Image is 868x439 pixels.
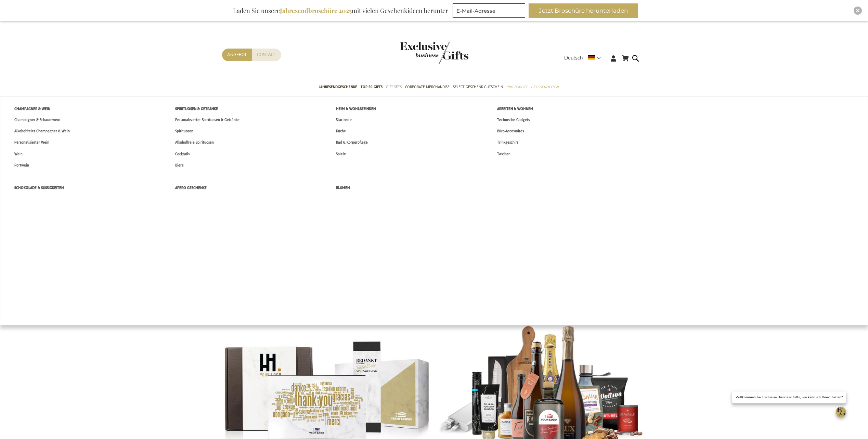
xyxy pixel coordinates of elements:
a: Angebot [222,49,252,61]
span: Spirituosen & Getränke [175,105,218,112]
span: Jahresendgeschenke [319,83,357,91]
span: Biere [175,162,184,169]
span: Pro Budget [506,83,528,91]
span: Blumen [336,184,350,191]
b: Jahresendbroschüre 2025 [280,6,352,15]
span: Cocktails [175,150,190,158]
span: Taschen [497,150,510,158]
div: Close [854,6,862,15]
a: Contact [252,49,281,61]
span: Gift Sets [386,83,402,91]
span: Trinkgeschirr [497,139,518,146]
span: Spiele [336,150,346,158]
span: Portwein [14,162,29,169]
a: store logo [400,42,434,64]
span: Apero Geschenke [175,184,207,191]
span: Startseite [336,116,352,123]
span: Select Geschenk Gutschein [453,83,503,91]
input: E-Mail-Adresse [453,3,525,18]
div: Deutsch [564,54,605,62]
span: Bad & Körperpflege [336,139,368,146]
span: Technische Gadgets [497,116,530,123]
span: Küche [336,128,346,135]
span: Büro-Accessoires [497,128,524,135]
span: Corporate Merchandise [405,83,450,91]
span: Personalisierter Spirituosen & Getränke [175,116,239,123]
span: Alkoholfreier Champagner & Wein [14,128,70,135]
span: Champagner & Wein [14,105,50,112]
span: Heim & Wohlbefinden [336,105,376,112]
img: Exclusive Business gifts logo [400,42,468,64]
span: TOP 50 Gifts [361,83,383,91]
div: Laden Sie unsere mit vielen Geschenkideen herunter [230,3,451,18]
span: Personalisierter Wein [14,139,49,146]
img: Close [856,9,860,13]
span: Deutsch [564,54,583,62]
form: marketing offers and promotions [453,3,527,20]
span: Wein [14,150,23,158]
span: Champagner & Schaumwein [14,116,60,123]
span: Alkoholfreie Spirituosen [175,139,214,146]
span: Gelegenheiten [531,83,558,91]
span: Schokolade & Süßigkeiten [14,184,64,191]
button: Jetzt Broschüre herunterladen [529,3,638,18]
span: Spirituosen [175,128,193,135]
span: Arbeiten & Wohnen [497,105,533,112]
